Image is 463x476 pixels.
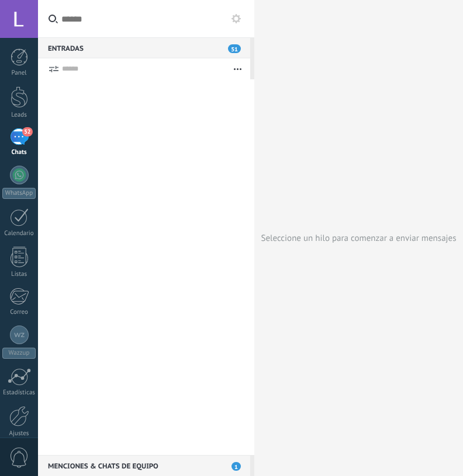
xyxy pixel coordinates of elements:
[2,149,36,156] div: Chats
[14,330,25,340] img: Wazzup
[231,462,241,471] span: 1
[2,309,36,316] div: Correo
[2,188,36,199] div: WhatsApp
[2,389,36,397] div: Estadísticas
[2,69,36,77] div: Panel
[2,111,36,119] div: Leads
[22,127,32,136] span: 52
[228,44,241,53] span: 51
[38,37,250,58] div: Entradas
[2,348,36,359] div: Wazzup
[38,455,250,476] div: Menciones & Chats de equipo
[2,271,36,278] div: Listas
[2,430,36,437] div: Ajustes
[2,230,36,237] div: Calendario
